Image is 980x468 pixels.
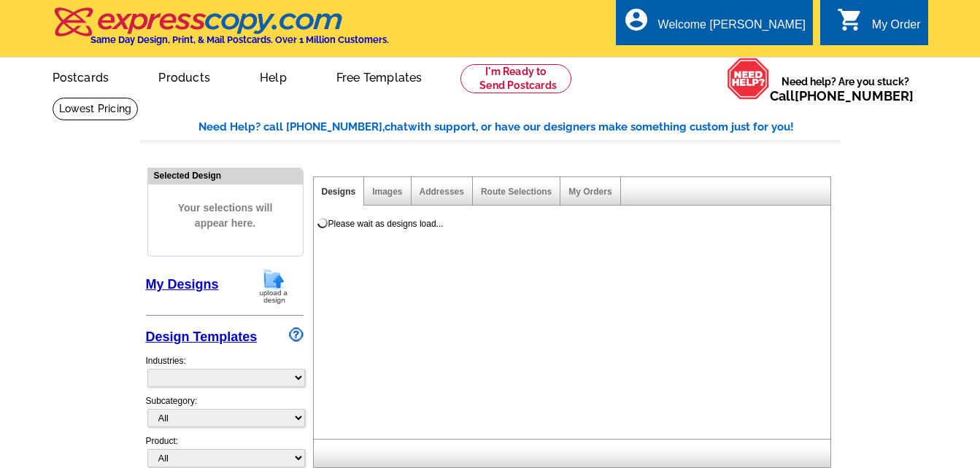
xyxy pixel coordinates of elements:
[328,217,444,230] div: Please wait as designs load...
[795,88,914,104] a: [PHONE_NUMBER]
[727,58,770,100] img: help
[53,17,389,45] a: Same Day Design, Print, & Mail Postcards. Over 1 Million Customers.
[568,187,611,197] a: My Orders
[289,327,304,342] img: design-wizard-help-icon.png
[623,7,649,33] i: account_circle
[135,59,234,93] a: Products
[146,277,219,292] a: My Designs
[198,119,841,136] div: Need Help? call [PHONE_NUMBER], with support, or have our designers make something custom just fo...
[385,120,408,133] span: chat
[313,59,446,93] a: Free Templates
[481,187,552,197] a: Route Selections
[159,186,292,246] span: Your selections will appear here.
[146,394,304,434] div: Subcategory:
[236,59,310,93] a: Help
[146,329,258,344] a: Design Templates
[770,88,914,104] span: Call
[420,187,464,197] a: Addresses
[29,59,133,93] a: Postcards
[837,7,863,33] i: shopping_cart
[658,18,806,39] div: Welcome [PERSON_NAME]
[770,74,921,104] span: Need help? Are you stuck?
[317,217,328,229] img: loading...
[872,18,921,39] div: My Order
[255,268,293,305] img: upload-design
[837,16,921,34] a: shopping_cart My Order
[322,187,356,197] a: Designs
[148,168,303,182] div: Selected Design
[372,187,402,197] a: Images
[146,347,304,394] div: Industries:
[90,34,389,45] h4: Same Day Design, Print, & Mail Postcards. Over 1 Million Customers.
